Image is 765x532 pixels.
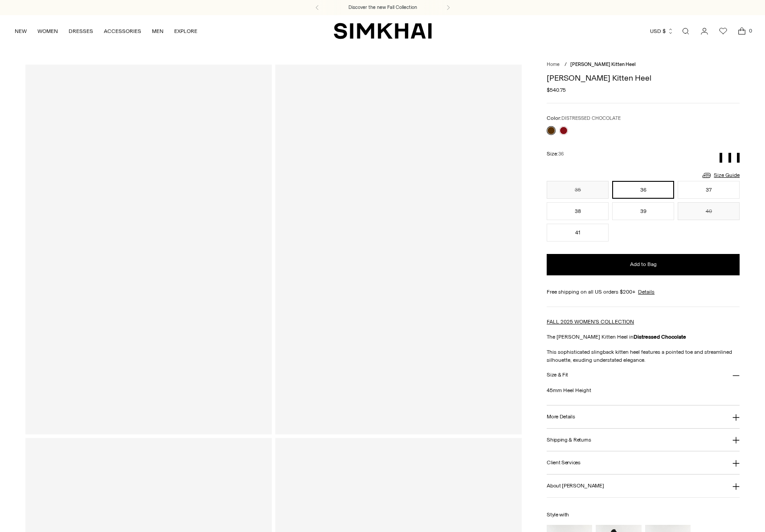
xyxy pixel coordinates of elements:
[547,483,604,489] h3: About [PERSON_NAME]
[547,114,621,123] label: Color:
[561,115,621,121] span: DISTRESSED CHOCOLATE
[152,21,164,41] a: MEN
[547,429,740,451] button: Shipping & Returns
[275,65,522,434] a: Sylvie Slingback Kitten Heel
[565,61,567,69] div: /
[334,22,432,40] a: SIMKHAI
[547,181,609,199] button: 35
[695,22,713,40] a: Go to the account page
[547,475,740,497] button: About [PERSON_NAME]
[678,181,740,199] button: 37
[37,21,58,41] a: WOMEN
[547,150,564,158] label: Size:
[547,288,740,296] div: Free shipping on all US orders $200+
[547,405,740,428] button: More Details
[547,86,566,94] span: $540.75
[547,451,740,474] button: Client Services
[677,22,695,40] a: Open search modal
[174,21,197,41] a: EXPLORE
[547,202,609,220] button: 38
[547,61,560,67] a: Home
[678,202,740,220] button: 40
[547,437,591,443] h3: Shipping & Returns
[547,460,581,466] h3: Client Services
[348,4,417,11] a: Discover the new Fall Collection
[104,21,141,41] a: ACCESSORIES
[547,386,740,394] p: 45mm Heel Height
[25,65,272,434] a: Sylvie Slingback Kitten Heel
[638,288,655,296] a: Details
[630,261,657,268] span: Add to Bag
[547,414,575,420] h3: More Details
[746,27,754,35] span: 0
[547,61,740,69] nav: breadcrumbs
[547,372,568,378] h3: Size & Fit
[547,348,740,364] p: This sophisticated slingback kitten heel features a pointed toe and streamlined silhouette, exudi...
[547,74,740,82] h1: [PERSON_NAME] Kitten Heel
[547,364,740,387] button: Size & Fit
[547,224,609,241] button: 41
[634,334,686,340] strong: Distressed Chocolate
[650,21,674,41] button: USD $
[547,333,740,341] p: The [PERSON_NAME] Kitten Heel in
[69,21,93,41] a: DRESSES
[547,512,740,518] h6: Style with
[701,170,740,181] a: Size Guide
[612,181,674,199] button: 36
[612,202,674,220] button: 39
[547,319,634,325] a: FALL 2025 WOMEN'S COLLECTION
[570,61,636,67] span: [PERSON_NAME] Kitten Heel
[15,21,27,41] a: NEW
[733,22,751,40] a: Open cart modal
[547,254,740,275] button: Add to Bag
[714,22,732,40] a: Wishlist
[558,151,564,157] span: 36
